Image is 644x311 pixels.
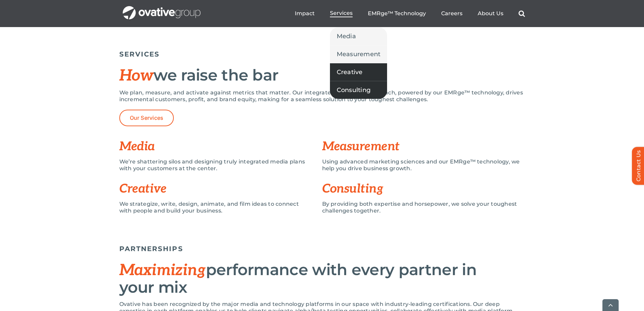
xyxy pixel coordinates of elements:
[330,10,353,17] a: Services
[295,3,525,24] nav: Menu
[337,49,381,59] span: Measurement
[119,50,525,58] h5: SERVICES
[330,63,387,81] a: Creative
[330,81,387,99] a: Consulting
[119,140,322,153] h3: Media
[119,261,206,280] span: Maximizing
[119,110,174,126] a: Our Services
[337,85,371,95] span: Consulting
[119,201,312,214] p: We strategize, write, design, animate, and film ideas to connect with people and build your busin...
[337,67,363,77] span: Creative
[119,261,525,296] h2: performance with every partner in your mix
[119,89,525,103] p: We plan, measure, and activate against metrics that matter. Our integrated marketing approach, po...
[322,201,525,214] p: By providing both expertise and horsepower, we solve your toughest challenges together.
[295,10,315,17] a: Impact
[130,115,164,121] span: Our Services
[123,5,200,12] a: OG_Full_horizontal_WHT
[322,182,525,196] h3: Consulting
[119,245,525,253] h5: PARTNERSHIPS
[330,45,387,63] a: Measurement
[322,158,525,172] p: Using advanced marketing sciences and our EMRge™ technology, we help you drive business growth.
[330,10,353,17] span: Services
[519,10,525,17] a: Search
[478,10,503,17] a: About Us
[441,10,462,17] a: Careers
[119,158,312,172] p: We’re shattering silos and designing truly integrated media plans with your customers at the center.
[119,67,525,84] h2: we raise the bar
[337,31,356,41] span: Media
[368,10,426,17] a: EMRge™ Technology
[119,182,322,196] h3: Creative
[330,27,387,45] a: Media
[119,66,154,85] span: How
[322,140,525,153] h3: Measurement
